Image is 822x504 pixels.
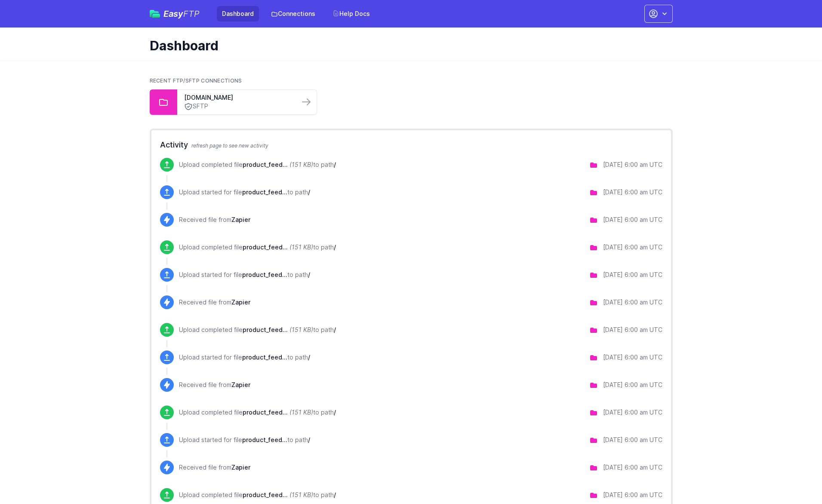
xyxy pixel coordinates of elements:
[308,436,310,443] span: /
[179,243,336,252] p: Upload completed file to path
[603,298,662,307] div: [DATE] 6:00 am UTC
[242,271,287,278] span: product_feed.json
[334,491,336,498] span: /
[179,436,310,444] p: Upload started for file to path
[243,243,288,251] span: product_feed.json
[179,188,310,197] p: Upload started for file to path
[603,326,662,334] div: [DATE] 6:00 am UTC
[603,353,662,362] div: [DATE] 6:00 am UTC
[163,9,200,18] span: Easy
[266,6,320,22] a: Connections
[603,436,662,444] div: [DATE] 6:00 am UTC
[289,409,313,416] i: (151 KB)
[150,9,200,18] a: EasyFTP
[179,408,336,417] p: Upload completed file to path
[603,160,662,169] div: [DATE] 6:00 am UTC
[243,161,288,168] span: product_feed.json
[289,491,313,498] i: (151 KB)
[603,243,662,252] div: [DATE] 6:00 am UTC
[334,243,336,251] span: /
[160,139,662,151] h2: Activity
[184,93,292,102] a: [DOMAIN_NAME]
[243,326,288,333] span: product_feed.json
[231,464,250,471] span: Zapier
[179,381,250,389] p: Received file from
[603,408,662,417] div: [DATE] 6:00 am UTC
[289,161,313,168] i: (151 KB)
[150,77,673,84] h2: Recent FTP/SFTP Connections
[191,142,268,149] span: refresh page to see new activity
[327,6,375,22] a: Help Docs
[308,271,310,278] span: /
[179,491,336,499] p: Upload completed file to path
[183,9,200,19] span: FTP
[231,216,250,223] span: Zapier
[308,188,310,196] span: /
[243,491,288,498] span: product_feed.json
[150,38,666,53] h1: Dashboard
[242,436,287,443] span: product_feed.json
[231,298,250,306] span: Zapier
[179,270,310,279] p: Upload started for file to path
[242,353,287,361] span: product_feed.json
[243,409,288,416] span: product_feed.json
[179,298,250,307] p: Received file from
[334,161,336,168] span: /
[184,102,292,111] a: SFTP
[603,270,662,279] div: [DATE] 6:00 am UTC
[334,409,336,416] span: /
[231,381,250,388] span: Zapier
[150,10,160,18] img: easyftp_logo.png
[603,491,662,499] div: [DATE] 6:00 am UTC
[179,353,310,362] p: Upload started for file to path
[289,243,313,251] i: (151 KB)
[179,160,336,169] p: Upload completed file to path
[179,463,250,472] p: Received file from
[603,463,662,472] div: [DATE] 6:00 am UTC
[242,188,287,196] span: product_feed.json
[603,381,662,389] div: [DATE] 6:00 am UTC
[179,215,250,224] p: Received file from
[217,6,259,22] a: Dashboard
[603,188,662,197] div: [DATE] 6:00 am UTC
[289,326,313,333] i: (151 KB)
[179,326,336,334] p: Upload completed file to path
[308,353,310,361] span: /
[334,326,336,333] span: /
[603,215,662,224] div: [DATE] 6:00 am UTC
